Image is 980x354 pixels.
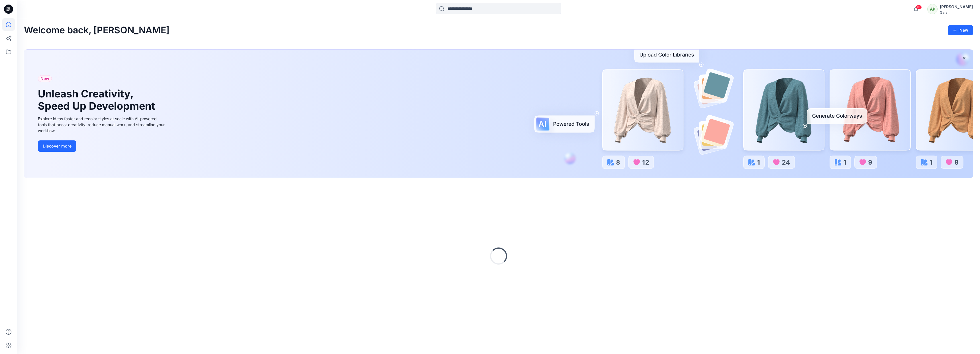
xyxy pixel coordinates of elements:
div: Explore ideas faster and recolor styles at scale with AI-powered tools that boost creativity, red... [38,116,166,134]
button: New [948,25,973,35]
h1: Unleash Creativity, Speed Up Development [38,88,158,112]
a: Discover more [38,140,166,152]
div: AP [927,4,938,14]
button: Discover more [38,140,76,152]
span: New [40,75,49,82]
h2: Welcome back, [PERSON_NAME] [24,25,170,36]
div: [PERSON_NAME] [940,3,973,10]
span: 13 [916,5,922,9]
div: Garan [940,10,973,15]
